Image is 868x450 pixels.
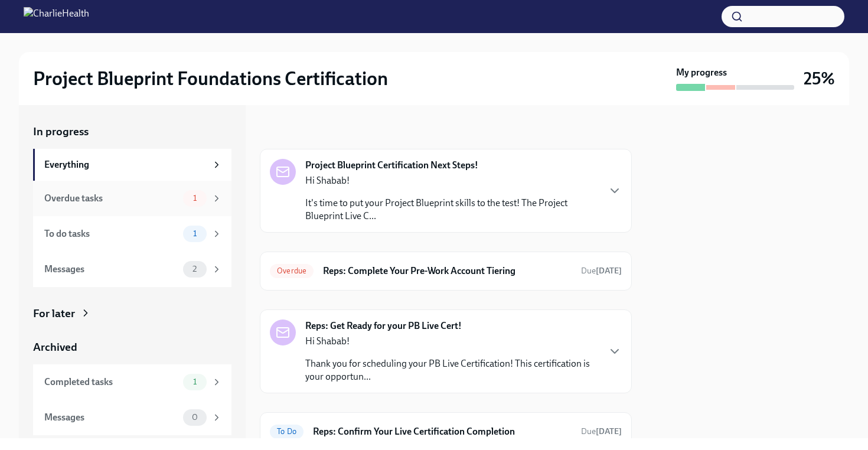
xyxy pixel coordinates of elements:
a: To do tasks1 [33,216,231,252]
span: 0 [185,413,205,422]
h2: Project Blueprint Foundations Certification [33,67,388,90]
a: Archived [33,340,231,355]
img: CharlieHealth [24,7,89,26]
strong: Project Blueprint Certification Next Steps! [305,159,478,172]
a: To DoReps: Confirm Your Live Certification CompletionDue[DATE] [270,422,622,441]
h6: Reps: Complete Your Pre-Work Account Tiering [323,265,572,278]
h6: Reps: Confirm Your Live Certification Completion [313,425,572,438]
div: To do tasks [44,227,178,240]
p: Hi Shabab! [305,174,598,187]
span: October 2nd, 2025 11:00 [581,426,622,437]
strong: Reps: Get Ready for your PB Live Cert! [305,319,462,332]
div: For later [33,306,75,321]
span: 1 [186,229,204,238]
a: Overdue tasks1 [33,181,231,216]
strong: [DATE] [596,426,622,436]
div: Messages [44,411,178,424]
span: Overdue [270,266,314,275]
span: 1 [186,194,204,203]
div: Messages [44,263,178,276]
div: In progress [260,124,315,139]
h3: 25% [804,68,835,89]
span: 2 [185,265,204,273]
strong: My progress [676,66,727,79]
span: Due [581,426,622,436]
a: For later [33,306,231,321]
strong: [DATE] [596,266,622,276]
span: To Do [270,427,304,436]
p: It's time to put your Project Blueprint skills to the test! The Project Blueprint Live C... [305,197,598,223]
a: Everything [33,149,231,181]
a: Messages0 [33,400,231,435]
a: Completed tasks1 [33,364,231,400]
div: Completed tasks [44,376,178,389]
div: Overdue tasks [44,192,178,205]
a: OverdueReps: Complete Your Pre-Work Account TieringDue[DATE] [270,262,622,281]
span: 1 [186,377,204,386]
p: Thank you for scheduling your PB Live Certification! This certification is your opportun... [305,357,598,383]
a: In progress [33,124,231,139]
span: Due [581,266,622,276]
span: September 8th, 2025 11:00 [581,265,622,276]
div: Everything [44,158,207,171]
p: Hi Shabab! [305,335,598,348]
a: Messages2 [33,252,231,287]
